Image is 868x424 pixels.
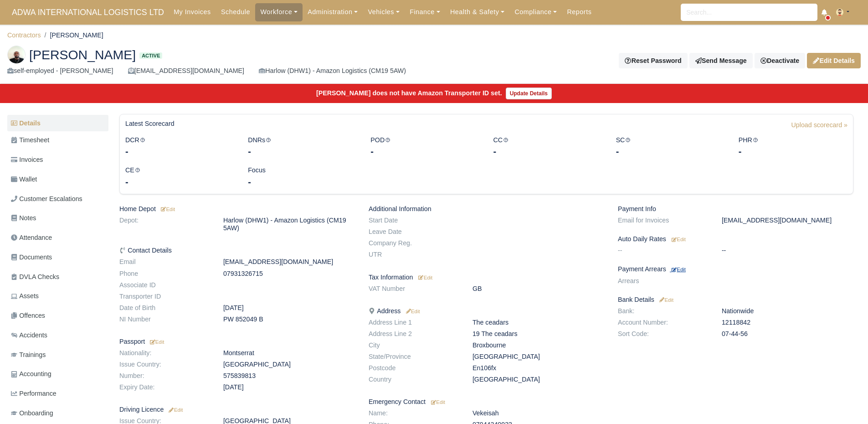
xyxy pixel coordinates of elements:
span: Invoices [11,155,43,165]
small: Edit [159,207,175,212]
a: Edit Details [807,53,861,68]
span: [PERSON_NAME] [29,48,136,61]
input: Search... [681,4,817,21]
a: Timesheet [7,131,108,149]
dd: [EMAIL_ADDRESS][DOMAIN_NAME] [216,258,362,266]
a: Administration [303,3,363,21]
dt: Number: [113,372,216,380]
span: Trainings [11,350,46,360]
button: Reset Password [619,53,687,68]
dt: Address Line 2 [362,330,466,338]
small: Edit [404,309,420,314]
span: Performance [11,388,56,399]
dt: City [362,341,466,349]
h6: Latest Scorecard [125,120,175,128]
div: DNRs [241,135,364,158]
div: - [125,145,234,158]
a: Performance [7,385,108,403]
dd: PW 852049 B [216,315,362,323]
div: - [125,176,234,188]
dt: Depot: [113,217,216,232]
a: Wallet [7,171,108,188]
small: Edit [672,267,686,272]
a: Schedule [216,3,255,21]
h6: Additional Information [369,205,604,213]
small: Edit [431,399,445,405]
span: Timesheet [11,135,49,145]
small: Edit [658,297,673,303]
div: - [493,145,602,158]
div: POD [364,135,486,158]
div: CC [486,135,609,158]
a: Edit [167,406,183,413]
h6: Driving Licence [119,406,355,414]
dd: Harlow (DHW1) - Amazon Logistics (CM19 5AW) [216,217,362,232]
a: Edit [416,274,432,281]
a: Onboarding [7,404,108,422]
dt: Address Line 1 [362,319,466,326]
span: Onboarding [11,408,53,419]
div: [EMAIL_ADDRESS][DOMAIN_NAME] [128,66,244,76]
a: Update Details [506,88,552,99]
h6: Passport [119,338,355,346]
div: self-employed - [PERSON_NAME] [7,66,113,76]
a: ADWA INTERNATIONAL LOGISTICS LTD [7,4,169,21]
dt: Start Date [362,217,466,224]
dd: Montserrat [216,349,362,357]
a: Health & Safety [445,3,510,21]
a: Vehicles [363,3,405,21]
span: Accidents [11,330,47,341]
dt: Expiry Date: [113,383,216,391]
div: Focus [241,165,364,188]
span: Offences [11,310,45,321]
dt: -- [611,247,715,254]
dd: Broxbourne [466,341,611,349]
dt: Account Number: [611,319,715,326]
h6: Contact Details [119,247,355,254]
dt: Email [113,258,216,266]
dd: GB [466,285,611,293]
span: ADWA INTERNATIONAL LOGISTICS LTD [7,3,169,21]
a: Edit [670,235,686,243]
a: Edit [404,307,420,315]
div: CE [118,165,241,188]
small: Edit [149,339,164,345]
a: Edit [159,205,175,212]
dt: Bank: [611,307,715,315]
dd: En106fx [466,364,611,372]
dt: Leave Date [362,228,466,236]
span: Documents [11,252,52,263]
a: Customer Escalations [7,190,108,208]
div: - [739,145,847,158]
span: Active [139,52,162,59]
dt: Country [362,376,466,383]
a: Edit [658,296,673,303]
span: Customer Escalations [11,194,82,204]
a: Reports [562,3,596,21]
dd: Nationwide [715,307,860,315]
dd: [DATE] [216,383,362,391]
a: Assets [7,287,108,305]
h6: Payment Arrears [618,265,853,273]
a: Edit [670,265,686,273]
a: Documents [7,248,108,266]
dt: VAT Number [362,285,466,293]
h6: Payment Info [618,205,853,213]
h6: Bank Details [618,296,853,304]
h6: Tax Information [369,274,604,281]
dt: Name: [362,409,466,417]
h6: Emergency Contact [369,398,604,406]
a: Attendance [7,229,108,247]
dd: [GEOGRAPHIC_DATA] [466,376,611,383]
dt: Date of Birth [113,304,216,312]
a: DVLA Checks [7,268,108,286]
dt: Arrears [611,277,715,285]
span: DVLA Checks [11,272,59,282]
dt: Company Reg. [362,239,466,247]
a: Contractors [7,31,41,39]
dt: Nationality: [113,349,216,357]
dt: Associate ID [113,281,216,289]
li: [PERSON_NAME] [41,30,103,41]
a: Trainings [7,346,108,364]
dd: 575839813 [216,372,362,380]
